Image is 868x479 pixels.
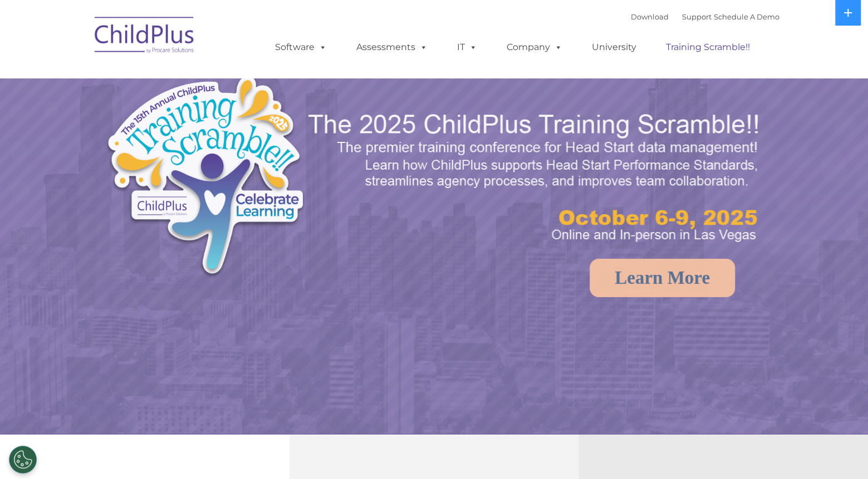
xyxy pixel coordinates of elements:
font: | [631,12,779,21]
img: ChildPlus by Procare Solutions [89,9,200,65]
a: Company [496,36,573,58]
button: Cookies Settings [9,446,37,473]
a: University [581,36,648,58]
a: Support [682,12,712,21]
a: Download [631,12,669,21]
a: Software [264,36,338,58]
a: Schedule A Demo [714,12,779,21]
a: Assessments [345,36,439,58]
a: IT [446,36,488,58]
a: Training Scramble!! [655,36,761,58]
a: Learn More [590,259,735,297]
